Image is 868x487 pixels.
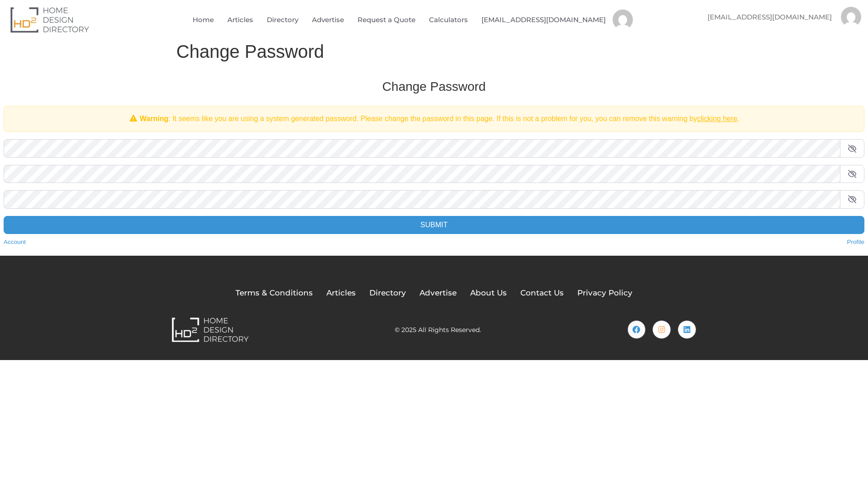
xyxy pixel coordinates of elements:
a: Request a Quote [358,9,415,30]
a: Directory [267,9,298,30]
a: [EMAIL_ADDRESS][DOMAIN_NAME] [698,7,841,28]
a: Articles [227,9,253,30]
a: Home [193,9,214,30]
a: Directory [369,287,406,299]
nav: Menu [698,7,861,28]
a: Calculators [429,9,468,30]
a: Contact Us [520,287,564,299]
strong: Warning [140,115,168,122]
a: Articles [326,287,356,299]
a: Advertise [312,9,344,30]
a: Terms & Conditions [236,287,313,299]
input: Submit [4,216,864,234]
a: Privacy Policy [577,287,632,299]
img: Amy Goel [613,9,633,30]
h1: Change Password [176,41,692,62]
a: [EMAIL_ADDRESS][DOMAIN_NAME] [481,9,606,30]
a: clicking here [697,115,737,122]
a: About Us [470,287,507,299]
nav: Menu [176,9,649,30]
img: Amy Goel [841,7,861,27]
a: Advertise [420,287,457,299]
div: : It seems like you are using a system generated password. Please change the password in this pag... [4,106,864,132]
h2: © 2025 All Rights Reserved. [395,327,481,333]
h3: Change Password [4,79,864,95]
a: Profile [847,238,864,247]
a: Account [4,238,26,247]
